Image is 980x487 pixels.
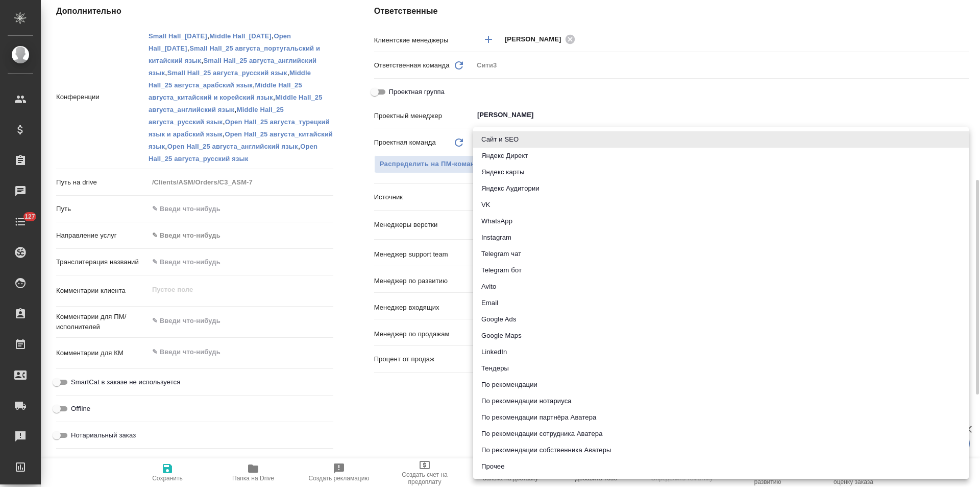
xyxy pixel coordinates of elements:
[473,377,969,393] li: По рекомендации
[473,328,969,344] li: Google Maps
[473,295,969,311] li: Email
[473,393,969,409] li: По рекомендации нотариуса
[473,426,969,442] li: По рекомендации сотрудника Аватера
[473,409,969,426] li: По рекомендации партнёра Аватера
[473,279,969,295] li: Avito
[473,311,969,328] li: Google Ads
[473,442,969,458] li: По рекомендации собственника Аватеры
[473,197,969,213] li: VK
[473,131,969,148] li: Сайт и SEO
[473,246,969,262] li: Telegram чат
[473,148,969,164] li: Яндекс Директ
[473,360,969,377] li: Тендеры
[473,344,969,360] li: LinkedIn
[473,262,969,279] li: Telegram бот
[473,229,969,246] li: Instagram
[473,213,969,229] li: WhatsApp
[473,458,969,475] li: Прочее
[473,180,969,197] li: Яндекс Аудитории
[473,164,969,180] li: Яндекс карты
